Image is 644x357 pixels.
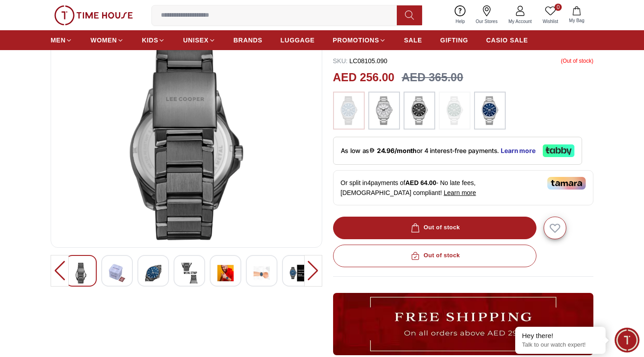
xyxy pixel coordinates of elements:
[470,4,503,27] a: Our Stores
[443,96,466,125] img: ...
[440,32,468,48] a: GIFTING
[142,36,158,45] span: KIDS
[234,36,263,45] span: BRANDS
[290,263,306,283] img: LEE COOPER Men's Multi Function Dark Blue Dial Watch - LC08105.090
[183,36,208,45] span: UNISEX
[537,4,564,27] a: 0Wishlist
[333,56,388,65] p: LC08105.090
[51,36,66,45] span: MEN
[281,36,315,45] span: LUGGAGE
[561,56,593,65] p: ( Out of stock )
[90,36,117,45] span: WOMEN
[408,96,431,125] img: ...
[615,328,639,352] div: Chat Widget
[452,18,469,25] span: Help
[402,69,463,86] h3: AED 365.00
[333,69,395,86] h2: AED 256.00
[333,57,348,65] span: SKU :
[333,170,593,205] div: Or split in 4 payments of - No late fees, [DEMOGRAPHIC_DATA] compliant!
[142,32,165,48] a: KIDS
[564,5,590,26] button: My Bag
[555,4,562,11] span: 0
[254,263,270,283] img: LEE COOPER Men's Multi Function Dark Blue Dial Watch - LC08105.090
[181,263,197,283] img: LEE COOPER Men's Multi Function Dark Blue Dial Watch - LC08105.090
[333,36,379,45] span: PROMOTIONS
[281,32,315,48] a: LUGGAGE
[90,32,124,48] a: WOMEN
[440,36,468,45] span: GIFTING
[234,32,263,48] a: BRANDS
[51,32,72,48] a: MEN
[547,177,586,190] img: Tamara
[217,263,234,283] img: LEE COOPER Men's Multi Function Dark Blue Dial Watch - LC08105.090
[109,263,125,283] img: LEE COOPER Men's Multi Function Dark Blue Dial Watch - LC08105.090
[54,5,133,25] img: ...
[73,263,89,283] img: LEE COOPER Men's Multi Function Dark Blue Dial Watch - LC08105.090
[479,96,501,125] img: ...
[522,341,599,349] p: Talk to our watch expert!
[183,32,215,48] a: UNISEX
[505,18,536,25] span: My Account
[338,96,360,125] img: ...
[486,32,528,48] a: CASIO SALE
[565,17,588,24] span: My Bag
[486,36,528,45] span: CASIO SALE
[450,4,470,27] a: Help
[444,189,476,196] span: Learn more
[539,18,562,25] span: Wishlist
[333,293,593,355] img: ...
[404,32,422,48] a: SALE
[373,96,395,125] img: ...
[522,331,599,340] div: Hey there!
[145,263,161,283] img: LEE COOPER Men's Multi Function Dark Blue Dial Watch - LC08105.090
[404,36,422,45] span: SALE
[58,23,315,240] img: LEE COOPER Men's Multi Function Dark Blue Dial Watch - LC08105.090
[472,18,501,25] span: Our Stores
[333,32,386,48] a: PROMOTIONS
[405,179,436,186] span: AED 64.00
